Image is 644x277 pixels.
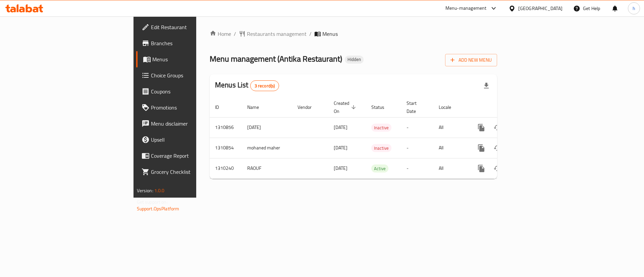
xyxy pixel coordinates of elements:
[210,30,497,38] nav: breadcrumb
[334,123,347,132] span: [DATE]
[251,83,279,89] span: 3 record(s)
[322,30,338,38] span: Menus
[371,165,388,172] span: Active
[518,5,562,12] div: [GEOGRAPHIC_DATA]
[371,144,391,152] span: Inactive
[401,158,433,179] td: -
[433,138,468,158] td: All
[136,99,241,116] a: Promotions
[242,158,292,179] td: RAOUF
[489,120,505,136] button: Change Status
[137,186,153,195] span: Version:
[136,116,241,132] a: Menu disclaimer
[371,103,393,111] span: Status
[345,57,364,62] span: Hidden
[473,120,489,136] button: more
[489,160,505,177] button: Change Status
[473,160,489,177] button: more
[154,186,165,195] span: 1.0.0
[633,5,635,12] span: h
[450,56,492,64] span: Add New Menu
[242,138,292,158] td: mohaned maher
[151,87,236,95] span: Coupons
[137,198,168,206] span: Get support on:
[401,117,433,138] td: -
[136,35,241,51] a: Branches
[151,39,236,47] span: Branches
[433,158,468,179] td: All
[371,124,391,132] div: Inactive
[401,138,433,158] td: -
[151,71,236,79] span: Choice Groups
[445,4,487,12] div: Menu-management
[247,103,268,111] span: Name
[468,97,543,118] th: Actions
[210,51,342,66] span: Menu management ( Antika Restaurant )
[136,67,241,83] a: Choice Groups
[151,120,236,128] span: Menu disclaimer
[151,152,236,160] span: Coverage Report
[151,136,236,144] span: Upsell
[136,51,241,67] a: Menus
[309,30,312,38] li: /
[371,124,391,132] span: Inactive
[473,140,489,156] button: more
[407,99,425,115] span: Start Date
[215,103,228,111] span: ID
[345,56,364,64] div: Hidden
[334,143,347,152] span: [DATE]
[136,148,241,164] a: Coverage Report
[433,117,468,138] td: All
[136,132,241,148] a: Upsell
[136,83,241,99] a: Coupons
[210,97,543,179] table: enhanced table
[239,30,307,38] a: Restaurants management
[439,103,460,111] span: Locale
[136,164,241,180] a: Grocery Checklist
[151,168,236,176] span: Grocery Checklist
[136,19,241,35] a: Edit Restaurant
[334,164,347,172] span: [DATE]
[247,30,307,38] span: Restaurants management
[137,204,179,213] a: Support.OpsPlatform
[151,23,236,31] span: Edit Restaurant
[334,99,358,115] span: Created On
[489,140,505,156] button: Change Status
[242,117,292,138] td: [DATE]
[445,54,497,66] button: Add New Menu
[151,103,236,112] span: Promotions
[298,103,320,111] span: Vendor
[215,80,279,91] h2: Menus List
[152,55,236,63] span: Menus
